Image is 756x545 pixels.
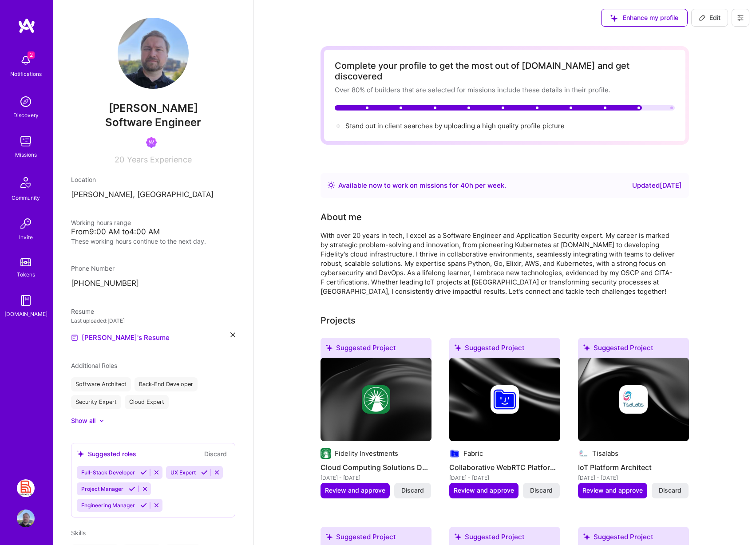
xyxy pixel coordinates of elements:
[338,180,506,191] div: Available now to work on missions for h per week .
[455,533,461,540] i: icon SuggestedTeams
[449,448,460,459] img: Company logo
[335,449,398,458] div: Fidelity Investments
[592,449,618,458] div: Tisalabs
[71,377,131,391] div: Software Architect
[582,486,643,495] span: Review and approve
[325,486,385,495] span: Review and approve
[578,338,689,361] div: Suggested Project
[463,449,483,458] div: Fabric
[10,69,42,79] div: Notifications
[105,116,201,129] span: Software Engineer
[659,486,681,495] span: Discard
[460,181,469,190] span: 40
[135,377,198,391] div: Back-End Developer
[202,449,230,459] button: Discard
[153,502,160,509] i: Reject
[449,338,560,361] div: Suggested Project
[652,483,689,498] button: Discard
[71,416,95,425] div: Show all
[71,362,117,369] span: Additional Roles
[362,385,390,414] img: Company logo
[4,309,47,319] div: [DOMAIN_NAME]
[326,533,332,540] i: icon SuggestedTeams
[632,180,682,191] div: Updated [DATE]
[321,483,390,498] button: Review and approve
[71,175,235,184] div: Location
[321,210,362,224] div: About me
[578,358,689,441] img: cover
[345,121,565,130] div: Stand out in client searches by uploading a high quality profile picture
[15,172,36,193] img: Community
[71,334,78,341] img: Resume
[115,155,124,164] span: 20
[127,155,192,164] span: Years Experience
[118,18,189,89] img: User Avatar
[129,486,135,492] i: Accept
[17,132,35,150] img: teamwork
[20,258,31,266] img: tokens
[328,182,335,189] img: Availability
[15,479,37,497] a: BespokeLabs: Building the Future of Autonomous Environments
[17,479,35,497] img: BespokeLabs: Building the Future of Autonomous Environments
[77,450,84,458] i: icon SuggestedTeams
[12,193,40,202] div: Community
[71,308,94,315] span: Resume
[401,486,424,495] span: Discard
[71,395,121,409] div: Security Expert
[326,344,332,351] i: icon SuggestedTeams
[619,385,648,414] img: Company logo
[71,102,235,115] span: [PERSON_NAME]
[81,486,123,492] span: Project Manager
[321,358,431,441] img: cover
[71,332,170,343] a: [PERSON_NAME]'s Resume
[699,13,720,22] span: Edit
[449,462,560,473] h4: Collaborative WebRTC Platform Developer
[583,533,590,540] i: icon SuggestedTeams
[321,231,676,296] div: With over 20 years in tech, I excel as a Software Engineer and Application Security expert. My ca...
[335,85,675,95] div: Over 80% of builders that are selected for missions include these details in their profile.
[321,473,431,482] div: [DATE] - [DATE]
[71,237,235,246] div: These working hours continue to the next day.
[17,270,35,279] div: Tokens
[81,502,135,509] span: Engineering Manager
[71,227,235,237] div: From 9:00 AM to 4:00 AM
[335,60,675,82] div: Complete your profile to get the most out of [DOMAIN_NAME] and get discovered
[142,486,148,492] i: Reject
[19,233,33,242] div: Invite
[454,486,514,495] span: Review and approve
[17,509,35,527] img: User Avatar
[28,51,35,59] span: 2
[77,449,136,458] div: Suggested roles
[578,473,689,482] div: [DATE] - [DATE]
[583,344,590,351] i: icon SuggestedTeams
[71,278,235,289] p: [PHONE_NUMBER]
[17,51,35,69] img: bell
[455,344,461,351] i: icon SuggestedTeams
[321,314,356,327] div: Projects
[321,462,431,473] h4: Cloud Computing Solutions Developer
[230,332,235,337] i: icon Close
[71,190,235,200] p: [PERSON_NAME], [GEOGRAPHIC_DATA]
[13,111,39,120] div: Discovery
[140,502,147,509] i: Accept
[153,469,160,476] i: Reject
[523,483,560,498] button: Discard
[15,150,37,159] div: Missions
[449,358,560,441] img: cover
[170,469,196,476] span: UX Expert
[214,469,220,476] i: Reject
[71,529,86,537] span: Skills
[125,395,169,409] div: Cloud Expert
[578,462,689,473] h4: IoT Platform Architect
[17,93,35,111] img: discovery
[71,265,115,272] span: Phone Number
[449,473,560,482] div: [DATE] - [DATE]
[71,219,131,226] span: Working hours range
[394,483,431,498] button: Discard
[15,509,37,527] a: User Avatar
[71,316,235,325] div: Last uploaded: [DATE]
[578,483,647,498] button: Review and approve
[321,448,331,459] img: Company logo
[146,137,157,148] img: Been on Mission
[18,18,36,34] img: logo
